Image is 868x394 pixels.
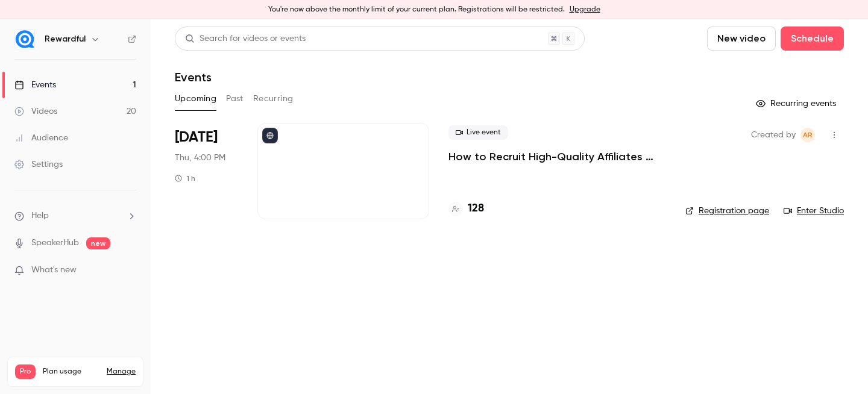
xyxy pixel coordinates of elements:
[448,149,666,164] a: How to Recruit High-Quality Affiliates (and Actually Activate Them)
[185,33,306,45] div: Search for videos or events
[800,128,815,142] span: Audrey Rampon
[45,33,86,45] h6: Rewardful
[781,27,844,51] button: Schedule
[784,205,844,217] a: Enter Studio
[14,210,136,222] li: help-dropdown-opener
[175,152,225,164] span: Thu, 4:00 PM
[175,128,218,147] span: [DATE]
[86,237,110,249] span: new
[175,70,212,84] h1: Events
[253,89,294,108] button: Recurring
[226,89,244,108] button: Past
[175,89,216,108] button: Upcoming
[448,201,484,217] a: 128
[107,367,136,377] a: Manage
[14,105,57,117] div: Videos
[31,237,79,249] a: SpeakerHub
[15,364,36,379] span: Pro
[468,201,484,217] h4: 128
[685,205,769,217] a: Registration page
[570,5,600,14] a: Upgrade
[43,367,99,377] span: Plan usage
[750,94,844,113] button: Recurring events
[14,132,68,144] div: Audience
[751,128,796,142] span: Created by
[707,27,776,51] button: New video
[122,265,136,276] iframe: Noticeable Trigger
[14,79,56,91] div: Events
[15,30,34,49] img: Rewardful
[448,125,508,140] span: Live event
[31,210,49,222] span: Help
[14,158,63,170] div: Settings
[803,128,813,142] span: AR
[175,123,238,219] div: Sep 18 Thu, 5:00 PM (Europe/Paris)
[31,264,77,277] span: What's new
[175,174,195,183] div: 1 h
